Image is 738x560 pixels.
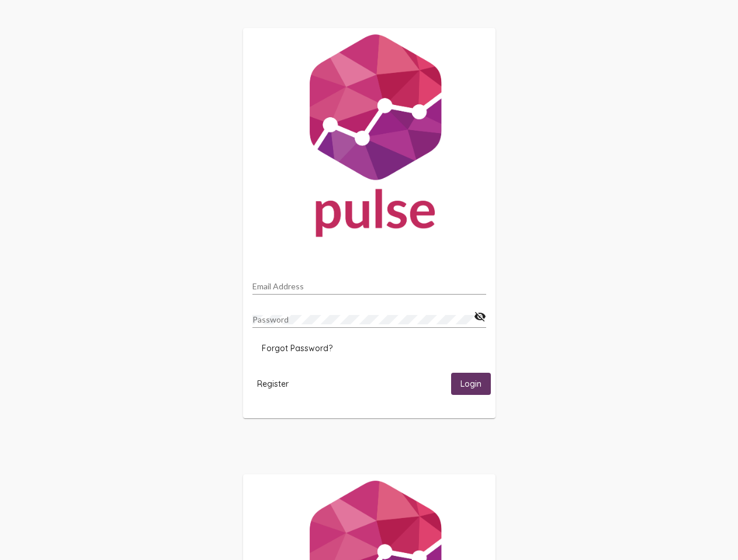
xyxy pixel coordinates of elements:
img: Pulse For Good Logo [243,28,496,249]
button: Login [451,373,491,394]
mat-icon: visibility_off [474,310,486,324]
span: Forgot Password? [262,343,332,353]
button: Forgot Password? [252,338,342,359]
button: Register [248,373,298,394]
span: Login [460,379,481,390]
span: Register [257,379,289,389]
